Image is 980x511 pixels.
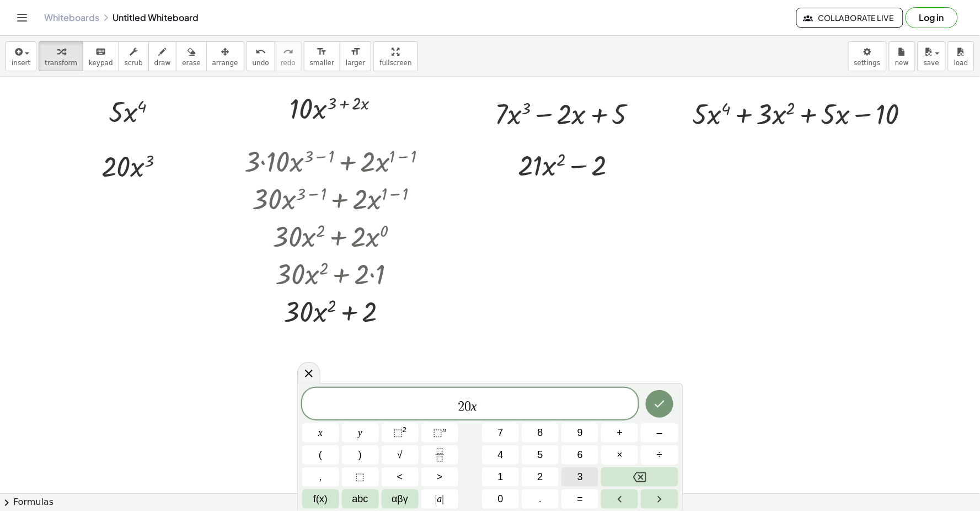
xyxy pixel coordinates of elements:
[561,489,598,509] button: Equals
[796,8,903,28] button: Collaborate Live
[577,448,583,462] span: 6
[918,41,946,71] button: save
[350,45,361,58] i: format_size
[89,59,113,67] span: keypad
[95,45,106,58] i: keyboard
[848,41,887,71] button: settings
[421,445,458,465] button: Fraction
[206,41,244,71] button: arrange
[539,492,542,507] span: .
[275,41,302,71] button: redoredo
[340,41,371,71] button: format_sizelarger
[482,489,519,509] button: 0
[498,492,504,507] span: 0
[464,400,471,413] span: 0
[119,41,149,71] button: scrub
[601,489,638,509] button: Left arrow
[382,423,419,443] button: Squared
[247,41,275,71] button: undoundo
[889,41,915,71] button: new
[393,427,403,438] span: ⬚
[392,492,408,507] span: αβγ
[577,470,583,485] span: 3
[522,445,559,465] button: 5
[482,423,519,443] button: 7
[358,448,362,462] span: )
[561,423,598,443] button: 9
[342,423,379,443] button: y
[522,467,559,487] button: 2
[646,390,673,418] button: Done
[45,59,77,67] span: transform
[433,427,442,438] span: ⬚
[313,492,328,507] span: f(x)
[617,448,623,462] span: ×
[319,470,322,485] span: ,
[421,467,458,487] button: Greater than
[437,470,443,485] span: >
[302,445,339,465] button: (
[6,41,36,71] button: insert
[342,489,379,509] button: Alphabet
[617,425,623,440] span: +
[522,423,559,443] button: 8
[12,59,30,67] span: insert
[806,13,894,23] span: Collaborate Live
[379,59,411,67] span: fullscreen
[83,41,119,71] button: keyboardkeypad
[538,425,543,440] span: 8
[498,470,504,485] span: 1
[382,467,419,487] button: Less than
[482,467,519,487] button: 1
[421,423,458,443] button: Superscript
[319,448,322,462] span: (
[373,41,417,71] button: fullscreen
[442,493,445,504] span: |
[346,59,365,67] span: larger
[176,41,206,71] button: erase
[924,59,939,67] span: save
[154,59,171,67] span: draw
[397,470,403,485] span: <
[342,445,379,465] button: )
[601,445,638,465] button: Times
[358,425,362,440] span: y
[471,399,477,413] var: x
[382,445,419,465] button: Square root
[458,400,464,413] span: 2
[356,470,365,485] span: ⬚
[498,425,504,440] span: 7
[561,467,598,487] button: 3
[302,489,339,509] button: Functions
[435,493,437,504] span: |
[302,423,339,443] button: x
[522,489,559,509] button: .
[895,59,909,67] span: new
[948,41,974,71] button: load
[657,448,662,462] span: ÷
[657,425,662,440] span: –
[255,45,266,58] i: undo
[577,425,583,440] span: 9
[318,425,323,440] span: x
[13,9,31,26] button: Toggle navigation
[482,445,519,465] button: 4
[421,489,458,509] button: Absolute value
[403,425,407,434] sup: 2
[397,448,403,462] span: √
[498,448,504,462] span: 4
[44,12,99,23] a: Whiteboards
[906,7,958,28] button: Log in
[854,59,881,67] span: settings
[435,492,444,507] span: a
[561,445,598,465] button: 6
[382,489,419,509] button: Greek alphabet
[352,492,368,507] span: abc
[577,492,583,507] span: =
[310,59,334,67] span: smaller
[304,41,340,71] button: format_sizesmaller
[342,467,379,487] button: Placeholder
[39,41,83,71] button: transform
[182,59,200,67] span: erase
[283,45,293,58] i: redo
